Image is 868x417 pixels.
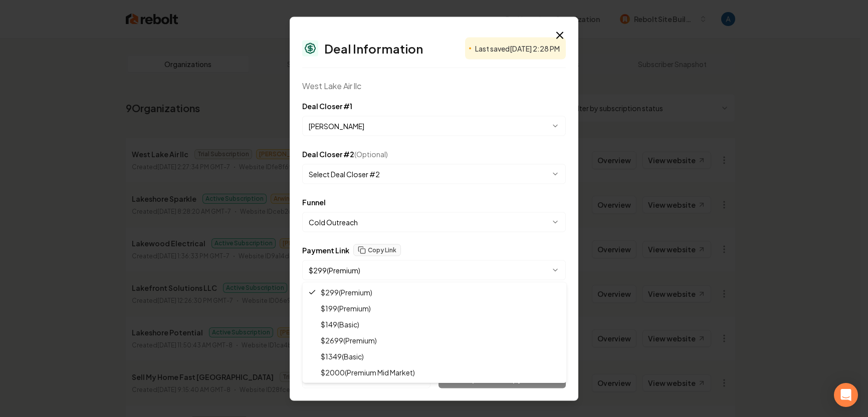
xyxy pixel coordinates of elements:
[321,319,359,329] span: $ 149 ( Basic )
[321,287,372,297] span: $ 299 ( Premium )
[321,367,415,377] span: $ 2000 ( Premium Mid Market )
[321,351,364,361] span: $ 1349 ( Basic )
[321,335,377,345] span: $ 2699 ( Premium )
[321,303,371,313] span: $ 199 ( Premium )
